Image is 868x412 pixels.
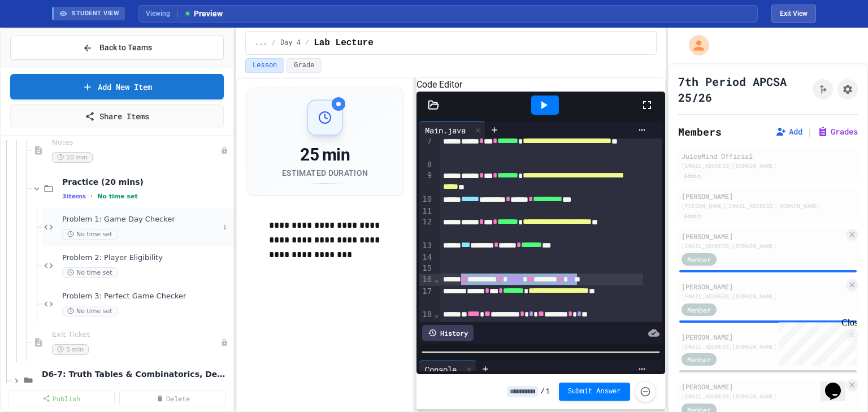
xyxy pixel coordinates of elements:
[62,267,118,278] span: No time set
[682,392,845,401] div: [EMAIL_ADDRESS][DOMAIN_NAME]
[419,159,433,171] div: 8
[682,171,703,181] div: Admin
[813,79,833,99] button: Click to see fork details
[682,191,855,201] div: [PERSON_NAME]
[682,211,703,221] div: Admin
[419,309,433,321] div: 18
[62,306,118,316] span: No time set
[682,332,845,342] div: [PERSON_NAME]
[287,58,322,73] button: Grade
[62,229,118,240] span: No time set
[305,38,309,47] span: /
[52,344,89,355] span: 5 min
[419,263,433,274] div: 15
[775,126,802,137] button: Add
[807,125,813,138] span: |
[682,162,855,170] div: [EMAIL_ADDRESS][DOMAIN_NAME]
[282,145,368,165] div: 25 min
[422,325,474,341] div: History
[682,151,855,161] div: JuiceMind Official
[10,104,224,128] a: Share Items
[687,254,711,264] span: Member
[837,79,858,99] button: Assignment Settings
[5,5,78,72] div: Chat with us now!Close
[419,170,433,194] div: 9
[678,73,809,105] h1: 7th Period APCSA 25/26
[146,8,178,19] span: Viewing
[416,78,665,92] h6: Code Editor
[682,381,845,392] div: [PERSON_NAME]
[255,38,267,47] span: ...
[419,286,433,310] div: 17
[52,152,93,163] span: 10 min
[282,167,368,179] div: Estimated Duration
[568,387,621,396] span: Submit Answer
[546,387,550,396] span: 1
[97,193,138,200] span: No time set
[687,305,711,315] span: Member
[419,363,462,375] div: Console
[62,177,231,187] span: Practice (20 mins)
[62,193,86,200] span: 3 items
[419,216,433,240] div: 12
[682,292,845,301] div: [EMAIL_ADDRESS][DOMAIN_NAME]
[433,275,439,284] span: Fold line
[419,240,433,252] div: 13
[220,339,228,346] div: Unpublished
[635,381,656,402] button: Force resubmission of student's answer (Admin only)
[119,391,226,406] a: Delete
[682,281,845,292] div: [PERSON_NAME]
[419,252,433,263] div: 14
[314,36,374,50] span: Lab Lecture
[62,253,231,263] span: Problem 2: Player Eligibility
[419,206,433,217] div: 11
[52,330,220,340] span: Exit Ticket
[419,124,471,136] div: Main.java
[280,38,301,47] span: Day 4
[62,292,231,301] span: Problem 3: Perfect Game Checker
[219,222,231,233] button: More options
[419,361,476,378] div: Console
[419,194,433,206] div: 10
[682,342,845,351] div: [EMAIL_ADDRESS][DOMAIN_NAME]
[10,36,224,60] button: Back to Teams
[272,38,276,47] span: /
[419,136,433,159] div: 7
[220,146,228,154] div: Unpublished
[419,321,433,345] div: 19
[687,354,711,365] span: Member
[677,32,712,58] div: My Account
[62,215,219,224] span: Problem 1: Game Day Checker
[52,138,220,148] span: Notes
[10,74,224,99] a: Add New Item
[8,391,115,406] a: Publish
[419,274,433,286] div: 16
[774,318,857,366] iframe: chat widget
[682,242,845,250] div: [EMAIL_ADDRESS][DOMAIN_NAME]
[771,5,816,23] button: Exit student view
[99,42,152,54] span: Back to Teams
[540,387,544,396] span: /
[559,383,630,401] button: Submit Answer
[821,367,857,401] iframe: chat widget
[184,8,223,20] span: Preview
[817,126,858,137] button: Grades
[678,124,722,140] h2: Members
[72,9,119,19] span: STUDENT VIEW
[682,202,855,210] div: [PERSON_NAME][EMAIL_ADDRESS][DOMAIN_NAME]
[42,369,231,379] span: D6-7: Truth Tables & Combinatorics, DeMorgan's Law
[682,231,845,241] div: [PERSON_NAME]
[419,122,485,138] div: Main.java
[90,192,93,201] span: •
[433,310,439,319] span: Fold line
[245,58,284,73] button: Lesson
